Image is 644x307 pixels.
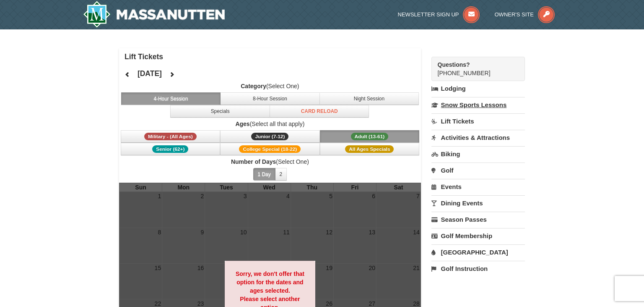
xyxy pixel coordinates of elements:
[275,168,287,181] button: 2
[253,168,275,181] button: 1 Day
[431,130,525,145] a: Activities & Attractions
[121,143,221,155] button: Senior (62+)
[119,157,421,166] label: (Select One)
[431,163,525,178] a: Golf
[251,133,288,140] span: Junior (7-12)
[83,1,225,28] img: Massanutten Resort Logo
[431,228,525,244] a: Golf Membership
[431,244,525,260] a: [GEOGRAPHIC_DATA]
[125,52,421,61] h4: Lift Tickets
[235,121,249,127] strong: Ages
[345,145,394,153] span: All Ages Specials
[431,261,525,276] a: Golf Instruction
[220,92,320,105] button: 8-Hour Session
[438,61,470,68] strong: Questions?
[398,11,459,18] span: Newsletter Sign Up
[319,92,419,105] button: Night Session
[431,97,525,113] a: Snow Sports Lessons
[431,146,525,162] a: Biking
[495,11,534,18] span: Owner's Site
[351,133,389,140] span: Adult (13-61)
[431,195,525,211] a: Dining Events
[152,145,188,153] span: Senior (62+)
[270,105,369,118] button: Card Reload
[138,69,162,78] h4: [DATE]
[220,143,320,155] button: College Special (18-22)
[121,92,221,105] button: 4-Hour Session
[431,212,525,227] a: Season Passes
[119,82,421,90] label: (Select One)
[239,145,301,153] span: College Special (18-22)
[398,11,480,18] a: Newsletter Sign Up
[431,179,525,194] a: Events
[241,83,266,89] strong: Category
[220,130,320,143] button: Junior (7-12)
[144,133,197,140] span: Military - (All Ages)
[495,11,555,18] a: Owner's Site
[83,1,225,28] a: Massanutten Resort
[431,81,525,96] a: Lodging
[119,120,421,128] label: (Select all that apply)
[438,60,510,76] span: [PHONE_NUMBER]
[121,130,221,143] button: Military - (All Ages)
[320,130,420,143] button: Adult (13-61)
[170,105,270,118] button: Specials
[431,113,525,129] a: Lift Tickets
[320,143,420,155] button: All Ages Specials
[231,158,276,165] strong: Number of Days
